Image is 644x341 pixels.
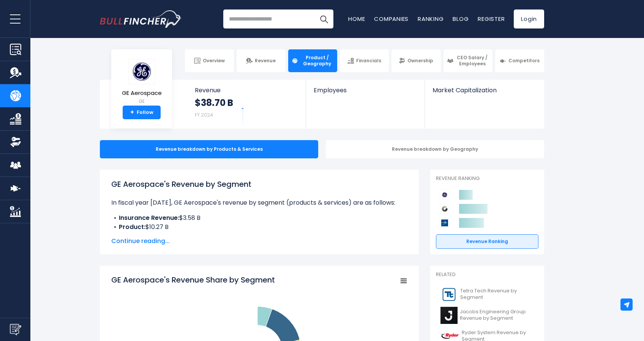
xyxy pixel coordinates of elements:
[122,90,162,96] span: GE Aerospace
[436,175,538,182] p: Revenue Ranking
[456,55,489,66] span: CEO Salary / Employees
[111,275,275,285] tspan: GE Aerospace's Revenue Share by Segment
[314,9,333,28] button: Search
[288,49,337,72] a: Product / Geography
[122,98,162,105] small: GE
[111,237,407,246] span: Continue reading...
[407,58,433,64] span: Ownership
[187,80,306,129] a: Revenue $38.70 B FY 2024
[391,49,440,72] a: Ownership
[432,87,536,94] span: Market Capitalization
[195,97,233,109] strong: $38.70 B
[444,49,492,72] a: CEO Salary / Employees
[440,190,450,200] img: GE Aerospace competitors logo
[237,49,286,72] a: Revenue
[440,204,450,214] img: RTX Corporation competitors logo
[436,305,538,326] a: Jacobs Engineering Group Revenue by Segment
[300,55,334,66] span: Product / Geography
[306,80,424,107] a: Employees
[374,15,409,23] a: Companies
[100,10,182,28] img: Bullfincher logo
[255,58,276,64] span: Revenue
[495,49,544,72] a: Competitors
[314,87,417,94] span: Employees
[460,309,534,322] span: Jacobs Engineering Group Revenue by Segment
[122,58,162,106] a: GE Aerospace GE
[195,87,298,94] span: Revenue
[340,49,389,72] a: Financials
[185,49,234,72] a: Overview
[478,15,505,23] a: Register
[514,9,544,28] a: Login
[195,112,213,118] small: FY 2024
[440,286,458,303] img: TTEK logo
[440,218,450,228] img: Lockheed Martin Corporation competitors logo
[119,223,145,231] b: Product:
[111,213,407,223] li: $3.58 B
[100,10,182,28] a: Go to homepage
[10,136,21,148] img: Ownership
[203,58,225,64] span: Overview
[100,140,318,158] div: Revenue breakdown by Products & Services
[356,58,381,64] span: Financials
[440,307,458,324] img: J logo
[326,140,544,158] div: Revenue breakdown by Geography
[418,15,444,23] a: Ranking
[436,234,538,249] a: Revenue Ranking
[264,305,278,311] tspan: 9.25 %
[111,223,407,232] li: $10.27 B
[508,58,540,64] span: Competitors
[130,109,134,116] strong: +
[348,15,365,23] a: Home
[123,106,161,119] a: +Follow
[111,198,407,207] p: In fiscal year [DATE], GE Aerospace's revenue by segment (products & services) are as follows:
[453,15,469,23] a: Blog
[436,284,538,305] a: Tetra Tech Revenue by Segment
[111,178,407,190] h1: GE Aerospace's Revenue by Segment
[460,288,534,301] span: Tetra Tech Revenue by Segment
[436,272,538,278] p: Related
[425,80,543,107] a: Market Capitalization
[119,213,179,222] b: Insurance Revenue:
